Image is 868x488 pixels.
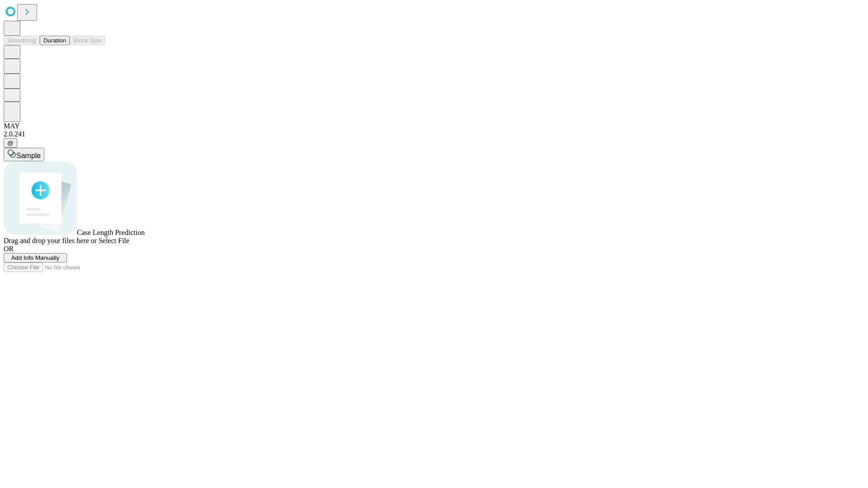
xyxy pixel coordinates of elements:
[4,138,17,148] button: @
[77,229,145,236] span: Case Length Prediction
[4,237,97,244] span: Drag and drop your files here or
[7,140,14,146] span: @
[16,152,41,160] span: Sample
[4,245,14,253] span: OR
[4,253,67,263] button: Add Info Manually
[4,148,44,161] button: Sample
[40,36,70,45] button: Duration
[4,122,864,130] div: MAY
[4,36,40,45] button: Smoothing
[99,237,129,244] span: Select File
[70,36,105,45] button: Block Size
[11,254,60,261] span: Add Info Manually
[4,130,864,138] div: 2.0.241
